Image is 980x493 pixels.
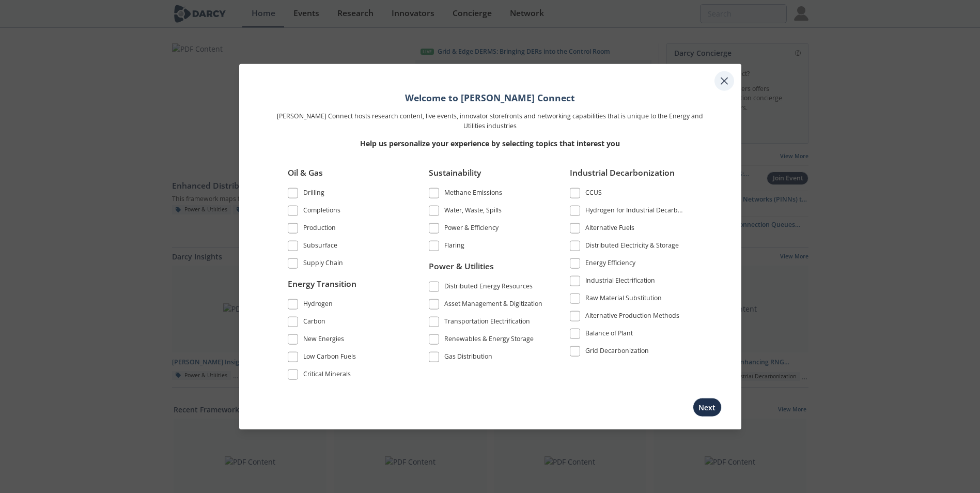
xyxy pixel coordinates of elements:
div: Power & Efficiency [444,223,499,236]
h1: Welcome to [PERSON_NAME] Connect [273,91,707,104]
div: Methane Emissions [444,188,502,201]
div: Gas Distribution [444,351,492,364]
div: Hydrogen [303,299,333,311]
div: Production [303,223,336,236]
p: Help us personalize your experience by selecting topics that interest you [273,138,707,149]
div: Low Carbon Fuels [303,351,356,364]
div: Completions [303,206,340,218]
div: Supply Chain [303,258,343,271]
div: Critical Minerals [303,369,351,381]
div: Grid Decarbonization [585,346,649,359]
div: Alternative Production Methods [585,311,679,323]
div: Energy Transition [288,278,403,297]
div: Hydrogen for Industrial Decarbonization [585,206,686,218]
p: [PERSON_NAME] Connect hosts research content, live events, innovator storefronts and networking c... [273,112,707,131]
div: Distributed Energy Resources [444,281,533,294]
div: Transportation Electrification [444,316,530,329]
div: Industrial Decarbonization [570,167,686,187]
div: New Energies [303,334,344,346]
div: Alternative Fuels [585,223,634,236]
div: Raw Material Substitution [585,294,662,306]
div: Energy Efficiency [585,258,635,271]
div: Drilling [303,188,324,201]
div: Carbon [303,316,325,329]
div: CCUS [585,188,602,201]
div: Renewables & Energy Storage [444,334,534,346]
div: Flaring [444,241,464,253]
div: Distributed Electricity & Storage [585,241,679,253]
div: Asset Management & Digitization [444,299,542,311]
div: Balance of Plant [585,329,633,341]
div: Sustainability [429,167,545,187]
div: Industrial Electrification [585,276,655,288]
div: Oil & Gas [288,167,403,187]
div: Power & Utilities [429,260,545,280]
div: Subsurface [303,241,337,253]
div: Water, Waste, Spills [444,206,502,218]
button: Next [693,397,722,417]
